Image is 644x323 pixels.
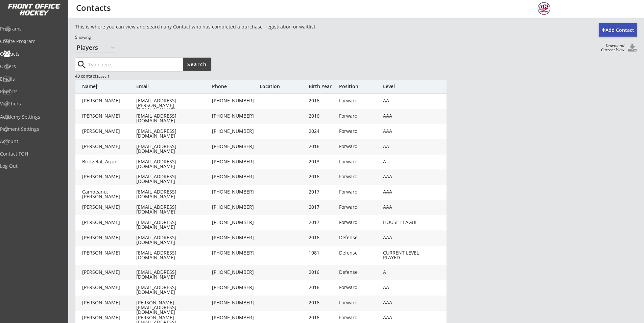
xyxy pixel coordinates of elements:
[309,205,336,209] div: 2017
[309,174,336,179] div: 2016
[76,59,87,70] button: search
[82,220,136,225] div: [PERSON_NAME]
[383,300,424,305] div: AAA
[309,84,336,89] div: Birth Year
[212,129,259,134] div: [PHONE_NUMBER]
[383,250,424,260] div: CURRENT LEVEL PLAYED
[383,144,424,149] div: AA
[339,144,380,149] div: Forward
[212,270,259,275] div: [PHONE_NUMBER]
[98,74,110,79] font: page 1
[212,285,259,290] div: [PHONE_NUMBER]
[212,205,259,209] div: [PHONE_NUMBER]
[82,98,136,103] div: [PERSON_NAME]
[136,98,211,113] div: [EMAIL_ADDRESS][PERSON_NAME][DOMAIN_NAME]
[339,84,380,89] div: Position
[339,250,380,255] div: Defense
[339,159,380,164] div: Forward
[82,159,136,164] div: Bridgelal, Arjun
[183,58,211,71] button: Search
[136,300,211,315] div: [PERSON_NAME][EMAIL_ADDRESS][DOMAIN_NAME]
[309,189,336,194] div: 2017
[136,114,211,123] div: [EMAIL_ADDRESS][DOMAIN_NAME]
[383,84,424,89] div: Level
[136,159,211,169] div: [EMAIL_ADDRESS][DOMAIN_NAME]
[309,144,336,149] div: 2016
[383,270,424,275] div: A
[339,220,380,225] div: Forward
[309,270,336,275] div: 2016
[82,270,136,275] div: [PERSON_NAME]
[136,189,211,199] div: [EMAIL_ADDRESS][DOMAIN_NAME]
[383,174,424,179] div: AAA
[339,174,380,179] div: Forward
[136,270,211,279] div: [EMAIL_ADDRESS][DOMAIN_NAME]
[599,27,637,34] div: Add Contact
[339,205,380,209] div: Forward
[212,235,259,240] div: [PHONE_NUMBER]
[82,129,136,134] div: [PERSON_NAME]
[212,114,259,118] div: [PHONE_NUMBER]
[383,205,424,209] div: AAA
[82,144,136,149] div: [PERSON_NAME]
[339,98,380,103] div: Forward
[136,205,211,214] div: [EMAIL_ADDRESS][DOMAIN_NAME]
[339,114,380,118] div: Forward
[309,159,336,164] div: 2013
[212,144,259,149] div: [PHONE_NUMBER]
[309,315,336,320] div: 2016
[212,189,259,194] div: [PHONE_NUMBER]
[383,159,424,164] div: A
[309,300,336,305] div: 2016
[136,84,211,89] div: Email
[383,129,424,134] div: AAA
[212,174,259,179] div: [PHONE_NUMBER]
[383,220,424,225] div: HOUSE LEAGUE
[309,129,336,134] div: 2024
[309,235,336,240] div: 2016
[309,98,336,103] div: 2016
[383,235,424,240] div: AAA
[136,250,211,260] div: [EMAIL_ADDRESS][DOMAIN_NAME]
[87,58,183,71] input: Type here...
[82,235,136,240] div: [PERSON_NAME]
[260,84,307,89] div: Location
[136,174,211,184] div: [EMAIL_ADDRESS][DOMAIN_NAME]
[598,44,624,52] div: Download Current View
[136,285,211,295] div: [EMAIL_ADDRESS][DOMAIN_NAME]
[383,114,424,118] div: AAA
[339,270,380,275] div: Defense
[212,220,259,225] div: [PHONE_NUMBER]
[75,35,360,40] div: Showing
[75,73,211,79] div: 43 contacts
[212,159,259,164] div: [PHONE_NUMBER]
[309,285,336,290] div: 2016
[82,174,136,179] div: [PERSON_NAME]
[383,315,424,320] div: AAA
[383,285,424,290] div: AA
[339,315,380,320] div: Forward
[309,114,336,118] div: 2016
[136,235,211,245] div: [EMAIL_ADDRESS][DOMAIN_NAME]
[136,129,211,138] div: [EMAIL_ADDRESS][DOMAIN_NAME]
[82,205,136,209] div: [PERSON_NAME]
[82,285,136,290] div: [PERSON_NAME]
[383,189,424,194] div: AAA
[82,114,136,118] div: [PERSON_NAME]
[212,315,259,320] div: [PHONE_NUMBER]
[82,300,136,305] div: [PERSON_NAME]
[136,144,211,154] div: [EMAIL_ADDRESS][DOMAIN_NAME]
[82,250,136,255] div: [PERSON_NAME]
[212,300,259,305] div: [PHONE_NUMBER]
[339,300,380,305] div: Forward
[212,84,259,89] div: Phone
[309,220,336,225] div: 2017
[82,315,136,320] div: [PERSON_NAME]
[212,250,259,255] div: [PHONE_NUMBER]
[339,189,380,194] div: Forward
[339,235,380,240] div: Defense
[75,23,360,30] div: This is where you can view and search any Contact who has completed a purchase, registration or w...
[339,285,380,290] div: Forward
[82,84,136,89] div: Name
[82,189,136,199] div: Campeanu, [PERSON_NAME]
